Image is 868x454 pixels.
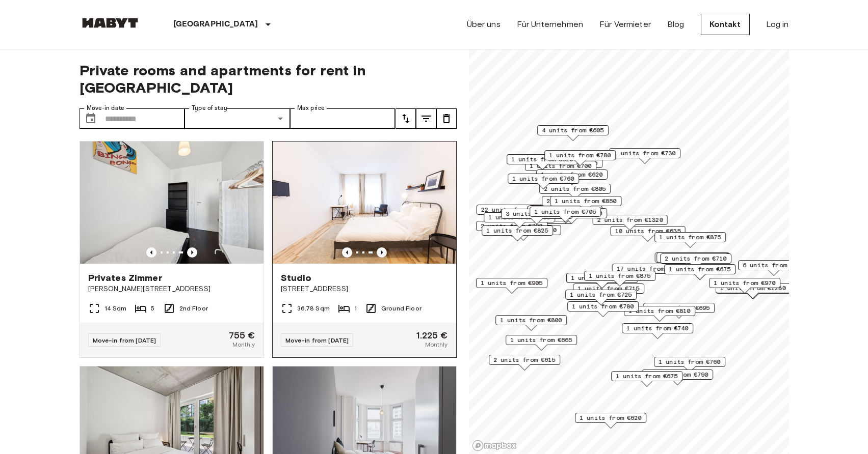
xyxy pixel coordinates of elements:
[665,254,727,263] span: 2 units from €710
[643,303,715,319] div: Map marker
[654,357,725,373] div: Map marker
[614,149,676,158] span: 1 units from €730
[573,283,644,299] div: Map marker
[580,413,642,422] span: 1 units from €620
[654,252,729,268] div: Map marker
[549,151,611,160] span: 1 units from €780
[501,209,572,224] div: Map marker
[654,232,726,248] div: Map marker
[512,174,574,183] span: 1 units from €760
[530,161,592,171] span: 1 units from €700
[597,215,663,224] span: 2 units from €1320
[592,215,667,231] div: Map marker
[659,357,721,366] span: 1 units from €760
[571,273,633,282] span: 1 units from €835
[472,440,517,451] a: Mapbox logo
[624,306,695,322] div: Map marker
[416,331,448,340] span: 1.225 €
[481,205,546,214] span: 22 units from €655
[232,340,255,349] span: Monthly
[481,278,543,288] span: 1 units from €905
[297,104,325,112] label: Max price
[626,324,689,333] span: 1 units from €740
[544,184,606,193] span: 2 units from €805
[281,272,312,284] span: Studio
[489,355,560,371] div: Map marker
[510,335,572,345] span: 1 units from €665
[507,154,578,170] div: Map marker
[544,150,616,166] div: Map marker
[396,108,416,129] button: tune
[572,302,634,311] span: 1 units from €780
[80,141,264,358] a: Previous imagePrevious imagePrivates Zimmer[PERSON_NAME][STREET_ADDRESS]14 Sqm52nd FloorMove-in f...
[642,370,713,385] div: Map marker
[541,170,603,179] span: 1 units from €620
[481,221,543,231] span: 2 units from €790
[709,278,780,294] div: Map marker
[743,261,805,270] span: 6 units from €645
[648,303,710,313] span: 1 units from €695
[542,196,613,212] div: Map marker
[517,18,583,31] a: Für Unternehmen
[377,247,387,258] button: Previous image
[486,226,548,235] span: 1 units from €825
[342,247,352,258] button: Previous image
[616,372,678,381] span: 1 units from €675
[714,278,776,288] span: 1 units from €970
[506,335,577,351] div: Map marker
[80,62,457,96] span: Private rooms and apartments for rent in [GEOGRAPHIC_DATA]
[659,233,721,242] span: 1 units from €875
[664,264,735,280] div: Map marker
[486,225,561,241] div: Map marker
[575,413,646,429] div: Map marker
[506,209,568,218] span: 3 units from €625
[610,226,685,242] div: Map marker
[622,323,693,339] div: Map marker
[660,253,731,269] div: Map marker
[555,196,617,206] span: 1 units from €850
[80,141,264,264] img: Marketing picture of unit DE-01-302-006-05
[511,155,573,164] span: 1 units from €620
[482,225,553,241] div: Map marker
[542,126,604,135] span: 4 units from €605
[539,184,611,200] div: Map marker
[646,370,708,379] span: 1 units from €790
[173,18,258,31] p: [GEOGRAPHIC_DATA]
[229,331,255,340] span: 755 €
[609,148,680,164] div: Map marker
[192,104,227,112] label: Type of stay
[151,304,154,313] span: 5
[612,264,687,279] div: Map marker
[508,174,579,189] div: Map marker
[87,104,124,112] label: Move-in date
[720,283,785,293] span: 1 units from €1280
[611,371,682,387] div: Map marker
[529,205,600,221] div: Map marker
[566,273,638,289] div: Map marker
[484,212,555,228] div: Map marker
[273,141,456,264] img: Marketing picture of unit DE-01-030-001-01H
[272,141,457,358] a: Previous imagePrevious imageStudio[STREET_ADDRESS]36.78 Sqm1Ground FloorMove-in from [DATE]1.225 ...
[93,336,156,344] span: Move-in from [DATE]
[425,340,448,349] span: Monthly
[584,271,655,287] div: Map marker
[537,125,609,141] div: Map marker
[81,108,101,129] button: Choose date
[599,18,651,31] a: Für Vermieter
[738,260,809,276] div: Map marker
[88,284,255,294] span: [PERSON_NAME][STREET_ADDRESS]
[628,306,691,316] span: 1 units from €810
[436,108,457,129] button: tune
[661,253,723,262] span: 1 units from €710
[540,209,602,218] span: 2 units from €760
[616,264,682,273] span: 17 units from €720
[534,207,596,216] span: 1 units from €705
[667,18,685,31] a: Blog
[656,252,728,268] div: Map marker
[546,196,609,206] span: 2 units from €655
[527,206,602,221] div: Map marker
[530,207,601,222] div: Map marker
[285,336,349,344] span: Move-in from [DATE]
[567,301,639,317] div: Map marker
[536,169,608,185] div: Map marker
